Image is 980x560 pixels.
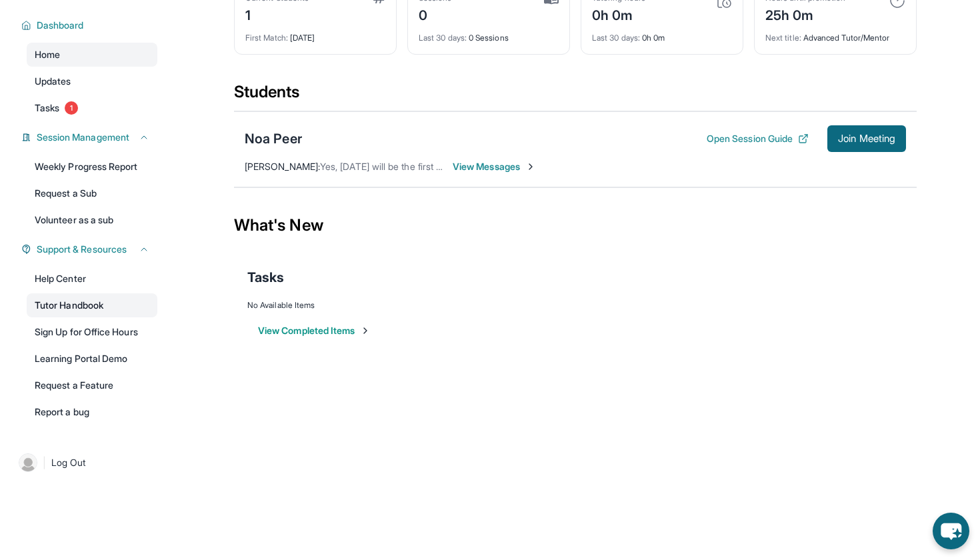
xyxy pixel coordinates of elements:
a: Updates [27,69,157,93]
span: Next title : [765,33,801,43]
div: 0 Sessions [419,25,559,43]
a: Request a Sub [27,181,157,205]
span: 1 [65,101,78,115]
a: Learning Portal Demo [27,347,157,371]
div: Advanced Tutor/Mentor [765,25,905,43]
button: Session Management [31,131,149,144]
button: Support & Resources [31,243,149,256]
div: 1 [245,3,309,25]
span: | [43,455,46,471]
button: Open Session Guide [707,132,809,145]
span: Support & Resources [37,243,127,256]
span: Dashboard [37,19,84,32]
button: Dashboard [31,19,149,32]
div: 25h 0m [765,3,845,25]
span: [PERSON_NAME] : [245,161,320,172]
span: Session Management [37,131,129,144]
img: Chevron-Right [525,161,536,172]
span: Join Meeting [838,135,895,143]
div: 0h 0m [592,25,732,43]
div: 0h 0m [592,3,645,25]
button: View Completed Items [258,324,371,337]
a: Weekly Progress Report [27,155,157,179]
span: Tasks [247,268,284,287]
span: View Messages [453,160,536,173]
a: Help Center [27,267,157,291]
div: What's New [234,196,917,255]
span: First Match : [245,33,288,43]
div: [DATE] [245,25,385,43]
button: Join Meeting [827,125,906,152]
div: 0 [419,3,452,25]
span: Tasks [35,101,59,115]
a: Tasks1 [27,96,157,120]
a: Volunteer as a sub [27,208,157,232]
a: |Log Out [13,448,157,477]
span: Home [35,48,60,61]
span: Yes, [DATE] will be the first session and of course! [320,161,531,172]
div: Students [234,81,917,111]
img: user-img [19,453,37,472]
div: No Available Items [247,300,903,311]
a: Request a Feature [27,373,157,397]
span: Last 30 days : [592,33,640,43]
span: Updates [35,75,71,88]
span: Last 30 days : [419,33,467,43]
a: Report a bug [27,400,157,424]
a: Home [27,43,157,67]
a: Sign Up for Office Hours [27,320,157,344]
button: chat-button [933,513,969,549]
a: Tutor Handbook [27,293,157,317]
div: Noa Peer [245,129,302,148]
span: Log Out [51,456,86,469]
